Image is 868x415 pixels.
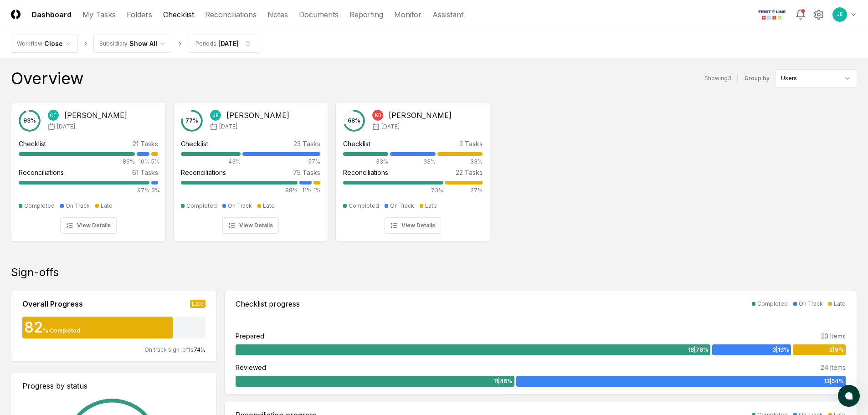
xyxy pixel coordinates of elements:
[335,95,490,241] a: 68%KB[PERSON_NAME][DATE]Checklist3 Tasks33%33%33%Reconciliations22 Tasks73%27%CompletedOn TrackLa...
[101,202,113,210] div: Late
[31,9,72,20] a: Dashboard
[293,139,320,149] div: 23 Tasks
[50,112,57,119] span: CT
[772,346,789,354] span: 3 | 13 %
[11,69,83,87] div: Overview
[425,202,437,210] div: Late
[343,168,388,177] div: Reconciliations
[11,95,166,241] a: 93%CT[PERSON_NAME][DATE]Checklist21 Tasks86%10%5%Reconciliations61 Tasks97%3%CompletedOn TrackLat...
[82,9,116,20] a: My Tasks
[437,158,483,166] div: 33%
[343,139,370,149] div: Checklist
[456,168,483,177] div: 22 Tasks
[390,158,435,166] div: 33%
[493,377,513,385] span: 11 | 46 %
[838,385,860,407] button: atlas-launcher
[219,123,237,131] span: [DATE]
[385,217,441,234] button: View Details
[343,158,388,166] div: 33%
[11,10,21,19] img: Logo
[375,112,381,119] span: KB
[186,202,217,210] div: Completed
[181,139,208,149] div: Checklist
[756,7,788,22] img: First Line Technology logo
[394,9,421,20] a: Monitor
[349,9,383,20] a: Reporting
[151,158,158,166] div: 5%
[19,158,135,166] div: 86%
[799,300,823,308] div: On Track
[60,217,117,234] button: View Details
[834,300,846,308] div: Late
[127,9,152,20] a: Folders
[263,202,275,210] div: Late
[19,168,64,177] div: Reconciliations
[299,9,339,20] a: Documents
[704,74,731,82] div: Showing 3
[57,123,75,131] span: [DATE]
[11,35,259,53] nav: breadcrumb
[163,9,194,20] a: Checklist
[432,9,463,20] a: Assistant
[445,186,483,195] div: 27%
[19,139,46,149] div: Checklist
[64,110,127,121] div: [PERSON_NAME]
[218,39,239,48] div: [DATE]
[293,168,320,177] div: 75 Tasks
[236,363,266,372] div: Reviewed
[821,363,846,372] div: 24 Items
[381,123,400,131] span: [DATE]
[137,158,149,166] div: 10%
[236,298,300,309] div: Checklist progress
[688,346,709,354] span: 18 | 78 %
[389,110,452,121] div: [PERSON_NAME]
[313,186,320,195] div: 1%
[194,346,205,353] span: 74 %
[745,76,770,81] label: Group by
[757,300,788,308] div: Completed
[99,40,128,48] div: Subsidiary
[390,202,414,210] div: On Track
[66,202,90,210] div: On Track
[24,202,55,210] div: Completed
[132,168,158,177] div: 61 Tasks
[22,380,205,391] div: Progress by status
[151,186,158,195] div: 3%
[195,40,216,48] div: Periods
[737,74,739,83] div: |
[181,168,226,177] div: Reconciliations
[226,110,289,121] div: [PERSON_NAME]
[188,35,259,53] button: Periods[DATE]
[181,158,241,166] div: 43%
[43,327,80,335] div: % Completed
[228,202,252,210] div: On Track
[821,331,846,341] div: 23 Items
[222,217,279,234] button: View Details
[213,112,218,119] span: JE
[343,186,443,195] div: 73%
[832,6,848,23] button: JE
[349,202,379,210] div: Completed
[11,265,857,280] div: Sign-offs
[824,377,844,385] span: 13 | 54 %
[236,331,264,341] div: Prepared
[17,40,42,48] div: Workflow
[267,9,288,20] a: Notes
[19,186,149,195] div: 97%
[224,291,857,395] a: Checklist progressCompletedOn TrackLatePrepared23 Items18|78%3|13%2|9%Reviewed24 Items11|46%13|54%
[144,346,194,353] span: On track sign-offs
[173,95,328,241] a: 77%JE[PERSON_NAME][DATE]Checklist23 Tasks43%57%Reconciliations75 Tasks88%11%1%CompletedOn TrackLa...
[22,320,43,335] div: 82
[299,186,311,195] div: 11%
[133,139,158,149] div: 21 Tasks
[459,139,483,149] div: 3 Tasks
[205,9,257,20] a: Reconciliations
[242,158,320,166] div: 57%
[22,298,83,309] div: Overall Progress
[829,346,844,354] span: 2 | 9 %
[837,11,842,18] span: JE
[181,186,298,195] div: 88%
[190,300,205,308] div: Late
